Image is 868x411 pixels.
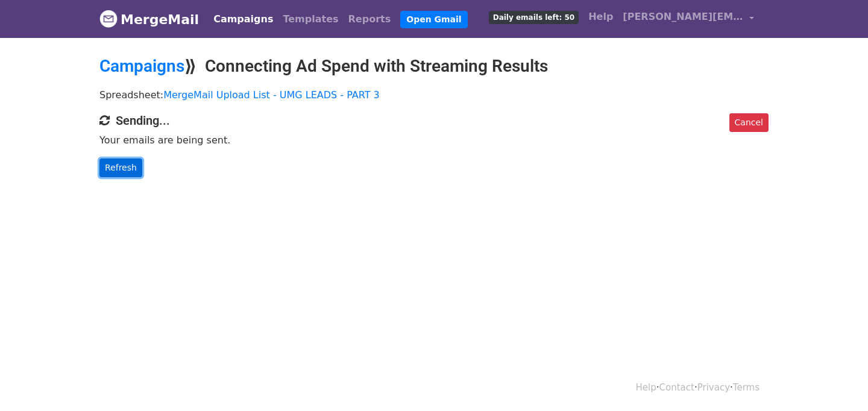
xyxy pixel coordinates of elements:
a: Contact [659,382,694,393]
span: [PERSON_NAME][EMAIL_ADDRESS][DOMAIN_NAME] [623,10,743,24]
a: Cancel [729,113,769,132]
h4: Sending... [99,113,769,128]
a: Daily emails left: 50 [484,5,583,29]
a: Campaigns [99,56,184,76]
a: Terms [733,382,759,393]
a: MergeMail [99,7,199,32]
a: Refresh [99,158,142,177]
a: Help [583,5,618,29]
a: [PERSON_NAME][EMAIL_ADDRESS][DOMAIN_NAME] [618,5,759,33]
p: Spreadsheet: [99,89,769,101]
span: Daily emails left: 50 [489,11,579,24]
iframe: Chat Widget [808,353,868,411]
a: Campaigns [209,7,278,31]
img: MergeMail logo [99,10,118,28]
a: Open Gmail [400,11,467,28]
p: Your emails are being sent. [99,134,769,146]
a: Help [636,382,656,393]
a: Privacy [697,382,730,393]
a: MergeMail Upload List - UMG LEADS - PART 3 [163,89,380,101]
a: Templates [278,7,343,31]
a: Reports [344,7,396,31]
h2: ⟫ Connecting Ad Spend with Streaming Results [99,56,769,77]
